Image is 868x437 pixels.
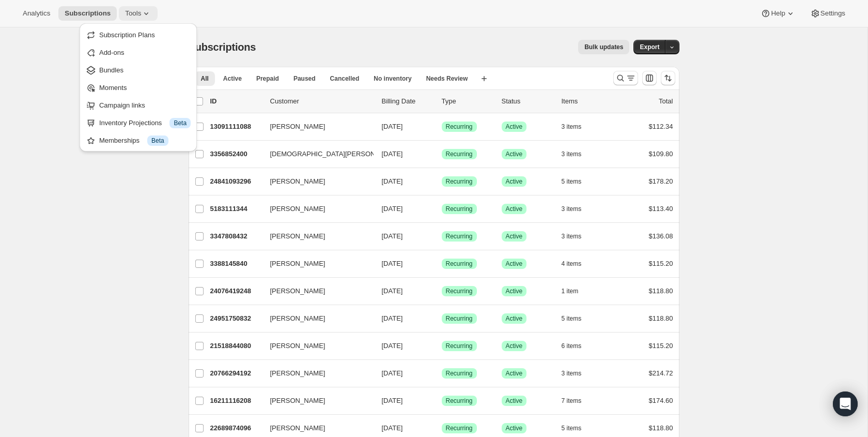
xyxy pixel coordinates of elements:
[270,341,326,351] span: [PERSON_NAME]
[562,174,593,189] button: 5 items
[210,176,262,187] p: 24841093296
[446,397,473,405] span: Recurring
[649,205,673,213] span: $113.40
[446,369,473,378] span: Recurring
[210,366,673,381] div: 20766294192[PERSON_NAME][DATE]SuccessRecurringSuccessActive3 items$214.72
[476,71,492,86] button: Create new view
[264,310,367,327] button: [PERSON_NAME]
[223,74,242,83] span: Active
[446,424,473,432] span: Recurring
[83,79,194,96] button: Moments
[58,6,117,21] button: Subscriptions
[649,287,673,295] span: $118.80
[210,259,262,269] p: 3388145840
[584,43,623,51] span: Bulk updates
[562,366,593,381] button: 3 items
[99,118,191,128] div: Inventory Projections
[125,9,141,18] span: Tools
[659,96,673,107] p: Total
[270,286,326,296] span: [PERSON_NAME]
[562,119,593,134] button: 3 items
[382,205,403,213] span: [DATE]
[446,177,473,186] span: Recurring
[649,342,673,350] span: $115.20
[99,101,145,109] span: Campaign links
[771,9,785,18] span: Help
[99,49,124,56] span: Add-ons
[210,311,673,326] div: 24951750832[PERSON_NAME][DATE]SuccessRecurringSuccessActive5 items$118.80
[151,137,164,145] span: Beta
[210,202,673,216] div: 5183111344[PERSON_NAME][DATE]SuccessRecurringSuccessActive3 items$113.40
[649,397,673,404] span: $174.60
[83,44,194,61] button: Add-ons
[330,74,360,83] span: Cancelled
[562,177,582,186] span: 5 items
[562,150,582,158] span: 3 items
[562,394,593,408] button: 7 items
[189,41,256,53] span: Subscriptions
[17,6,56,21] button: Analytics
[820,9,845,18] span: Settings
[210,421,673,435] div: 22689874096[PERSON_NAME][DATE]SuccessRecurringSuccessActive5 items$118.80
[446,314,473,323] span: Recurring
[506,397,523,405] span: Active
[382,150,403,158] span: [DATE]
[99,135,191,146] div: Memberships
[210,147,673,161] div: 3356852400[DEMOGRAPHIC_DATA][PERSON_NAME][DATE]SuccessRecurringSuccessActive3 items$109.80
[426,74,468,83] span: Needs Review
[382,96,433,107] p: Billing Date
[264,146,367,162] button: [DEMOGRAPHIC_DATA][PERSON_NAME]
[264,255,367,272] button: [PERSON_NAME]
[210,231,262,242] p: 3347808432
[446,260,473,268] span: Recurring
[446,150,473,158] span: Recurring
[562,232,582,240] span: 3 items
[174,119,187,127] span: Beta
[382,424,403,432] span: [DATE]
[210,174,673,189] div: 24841093296[PERSON_NAME][DATE]SuccessRecurringSuccessActive5 items$178.20
[562,397,582,405] span: 7 items
[210,149,262,159] p: 3356852400
[210,96,673,107] div: IDCustomerBilling DateTypeStatusItemsTotal
[562,424,582,432] span: 5 items
[382,287,403,295] span: [DATE]
[210,339,673,353] div: 21518844080[PERSON_NAME][DATE]SuccessRecurringSuccessActive6 items$115.20
[270,368,326,379] span: [PERSON_NAME]
[446,232,473,240] span: Recurring
[578,40,629,54] button: Bulk updates
[446,287,473,295] span: Recurring
[264,393,367,409] button: [PERSON_NAME]
[382,342,403,350] span: [DATE]
[506,150,523,158] span: Active
[264,420,367,436] button: [PERSON_NAME]
[210,286,262,296] p: 24076419248
[293,74,316,83] span: Paused
[506,205,523,213] span: Active
[210,284,673,298] div: 24076419248[PERSON_NAME][DATE]SuccessRecurringSuccessActive1 item$118.80
[83,62,194,78] button: Bundles
[201,74,209,83] span: All
[562,202,593,216] button: 3 items
[382,232,403,240] span: [DATE]
[562,147,593,161] button: 3 items
[83,26,194,43] button: Subscription Plans
[446,342,473,350] span: Recurring
[99,66,123,74] span: Bundles
[661,71,675,85] button: Sort the results
[264,173,367,190] button: [PERSON_NAME]
[649,369,673,377] span: $214.72
[264,338,367,354] button: [PERSON_NAME]
[374,74,411,83] span: No inventory
[649,424,673,432] span: $118.80
[119,6,158,21] button: Tools
[210,368,262,379] p: 20766294192
[382,314,403,322] span: [DATE]
[382,369,403,377] span: [DATE]
[633,40,665,54] button: Export
[562,284,590,298] button: 1 item
[502,96,553,107] p: Status
[649,314,673,322] span: $118.80
[210,257,673,271] div: 3388145840[PERSON_NAME][DATE]SuccessRecurringSuccessActive4 items$115.20
[270,259,326,269] span: [PERSON_NAME]
[506,260,523,268] span: Active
